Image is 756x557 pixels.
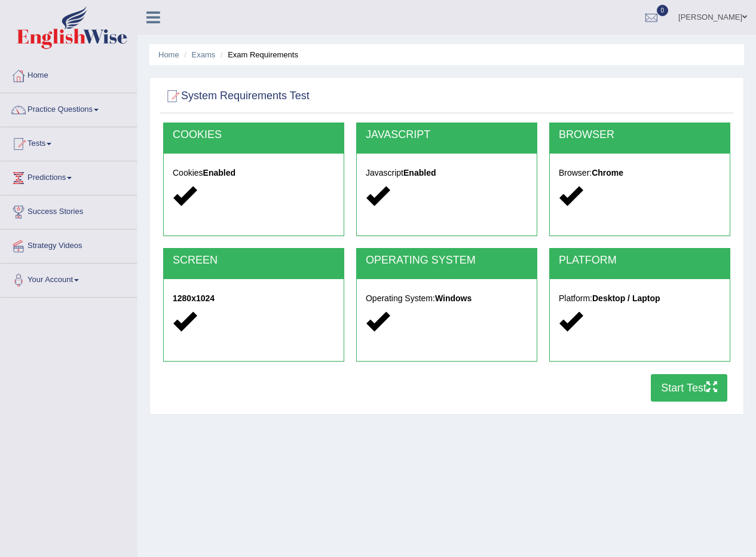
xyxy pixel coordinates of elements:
[1,93,137,123] a: Practice Questions
[651,374,727,402] button: Start Test
[1,59,137,89] a: Home
[192,50,216,59] a: Exams
[163,87,310,105] h2: System Requirements Test
[1,229,137,259] a: Strategy Videos
[173,255,335,267] h2: SCREEN
[559,294,721,303] h5: Platform:
[1,127,137,157] a: Tests
[592,168,623,177] strong: Chrome
[366,129,528,141] h2: JAVASCRIPT
[559,129,721,141] h2: BROWSER
[1,195,137,225] a: Success Stories
[366,294,528,303] h5: Operating System:
[203,168,235,177] strong: Enabled
[366,255,528,267] h2: OPERATING SYSTEM
[366,169,528,177] h5: Javascript
[173,169,335,177] h5: Cookies
[592,293,660,303] strong: Desktop / Laptop
[403,168,436,177] strong: Enabled
[173,129,335,141] h2: COOKIES
[173,293,215,303] strong: 1280x1024
[1,161,137,191] a: Predictions
[559,169,721,177] h5: Browser:
[1,264,137,293] a: Your Account
[435,293,472,303] strong: Windows
[657,5,669,16] span: 0
[158,50,179,59] a: Home
[559,255,721,267] h2: PLATFORM
[218,49,298,60] li: Exam Requirements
